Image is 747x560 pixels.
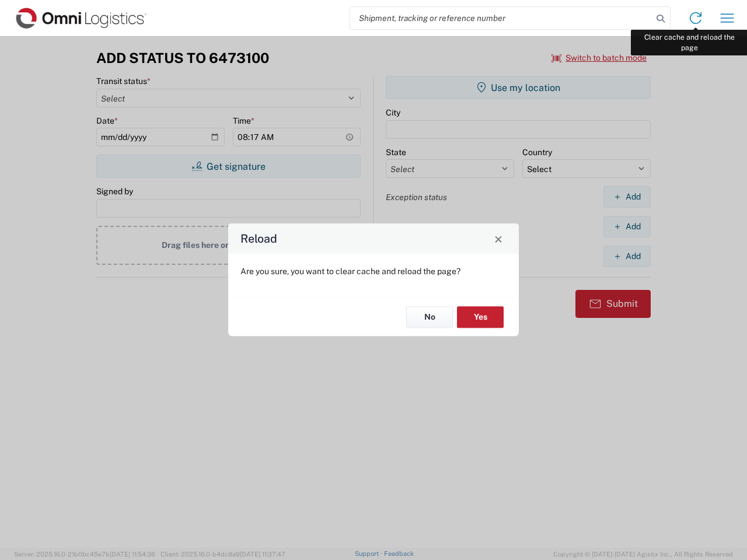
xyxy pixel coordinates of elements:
button: Close [490,230,507,247]
button: No [406,306,453,328]
input: Shipment, tracking or reference number [350,7,652,29]
h4: Reload [240,230,277,247]
button: Yes [457,306,504,328]
p: Are you sure, you want to clear cache and reload the page? [240,266,507,276]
